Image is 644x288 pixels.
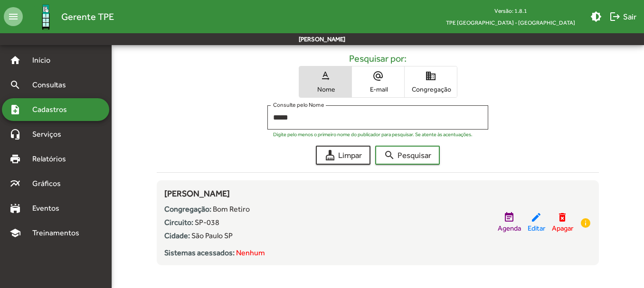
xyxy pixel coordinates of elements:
span: SP-038 [195,218,219,227]
span: Consultas [27,79,78,91]
mat-hint: Digite pelo menos o primeiro nome do publicador para pesquisar. Se atente às acentuações. [273,131,473,137]
button: Nome [299,66,351,97]
strong: Congregação: [164,204,211,214]
mat-icon: note_add [9,104,21,115]
button: E-mail [352,66,404,97]
strong: Sistemas acessados: [164,248,235,257]
img: Logo [30,1,61,32]
span: Cadastros [27,104,79,115]
mat-icon: home [9,55,21,66]
mat-icon: event_note [503,212,515,223]
span: Congregação [407,85,455,93]
mat-icon: edit [530,212,542,223]
span: Agenda [498,223,521,234]
mat-icon: search [9,79,21,91]
span: Treinamentos [27,227,91,239]
mat-icon: headset_mic [9,129,21,140]
mat-icon: cleaning_services [324,149,336,161]
span: Gerente TPE [61,9,114,24]
mat-icon: search [384,149,395,161]
mat-icon: delete_forever [557,212,568,223]
span: Limpar [324,147,362,164]
mat-icon: logout [609,11,621,22]
span: E-mail [354,85,402,93]
strong: Circuito: [164,218,193,227]
mat-icon: menu [4,7,23,26]
h5: Pesquisar por: [164,53,591,64]
span: Sair [609,8,636,25]
mat-icon: brightness_medium [590,11,602,22]
mat-icon: info [580,217,591,229]
div: Versão: 1.8.1 [438,5,583,17]
mat-icon: stadium [9,203,21,214]
strong: Cidade: [164,231,190,240]
mat-icon: domain [425,70,436,82]
button: Congregação [405,66,457,97]
mat-icon: multiline_chart [9,178,21,189]
button: Pesquisar [375,146,440,165]
mat-icon: print [9,153,21,165]
span: Eventos [27,203,72,214]
a: Gerente TPE [23,1,114,32]
mat-icon: text_rotation_none [320,70,331,82]
span: São Paulo SP [191,231,233,240]
button: Sair [606,8,640,25]
span: Editar [528,223,545,234]
span: Pesquisar [384,147,431,164]
mat-icon: school [9,227,21,239]
span: Serviços [27,129,74,140]
span: Relatórios [27,153,78,165]
span: Nenhum [236,248,265,257]
span: TPE [GEOGRAPHIC_DATA] - [GEOGRAPHIC_DATA] [438,17,583,28]
span: Início [27,55,64,66]
span: Gráficos [27,178,74,189]
span: Apagar [552,223,573,234]
span: Nome [302,85,349,93]
span: Bom Retiro [213,204,250,214]
button: Limpar [316,146,370,165]
span: [PERSON_NAME] [164,188,230,198]
mat-icon: alternate_email [372,70,384,82]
